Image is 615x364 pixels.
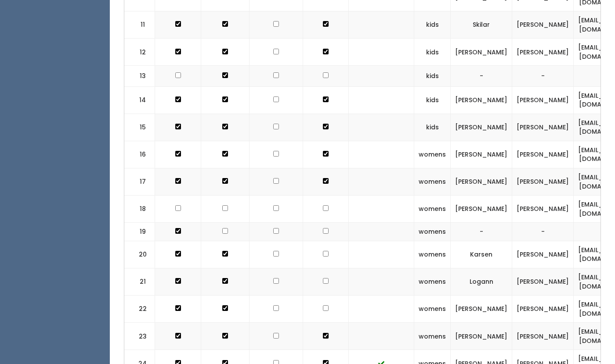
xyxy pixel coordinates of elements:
td: - [512,66,574,86]
td: [PERSON_NAME] [512,268,574,296]
td: 16 [124,141,155,168]
td: [PERSON_NAME] [512,114,574,141]
td: womens [414,296,451,323]
td: kids [414,11,451,39]
td: womens [414,241,451,268]
td: [PERSON_NAME] [451,296,512,323]
td: 11 [124,11,155,39]
td: [PERSON_NAME] [512,168,574,195]
td: - [512,223,574,241]
td: [PERSON_NAME] [451,39,512,66]
td: Skilar [451,11,512,39]
td: [PERSON_NAME] [451,141,512,168]
td: womens [414,323,451,350]
td: [PERSON_NAME] [512,11,574,39]
td: [PERSON_NAME] [512,241,574,268]
td: 14 [124,86,155,114]
td: kids [414,39,451,66]
td: - [451,66,512,86]
td: 13 [124,66,155,86]
td: 20 [124,241,155,268]
td: 17 [124,168,155,195]
td: 12 [124,39,155,66]
td: [PERSON_NAME] [512,296,574,323]
td: [PERSON_NAME] [451,196,512,223]
td: [PERSON_NAME] [512,86,574,114]
td: 18 [124,196,155,223]
td: 23 [124,323,155,350]
td: Logann [451,268,512,296]
td: - [451,223,512,241]
td: [PERSON_NAME] [451,86,512,114]
td: womens [414,141,451,168]
td: [PERSON_NAME] [512,323,574,350]
td: kids [414,86,451,114]
td: [PERSON_NAME] [451,323,512,350]
td: [PERSON_NAME] [451,168,512,195]
td: womens [414,268,451,296]
td: [PERSON_NAME] [512,141,574,168]
td: 22 [124,296,155,323]
td: kids [414,114,451,141]
td: womens [414,196,451,223]
td: kids [414,66,451,86]
td: [PERSON_NAME] [512,39,574,66]
td: Karsen [451,241,512,268]
td: [PERSON_NAME] [451,114,512,141]
td: womens [414,168,451,195]
td: 19 [124,223,155,241]
td: womens [414,223,451,241]
td: [PERSON_NAME] [512,196,574,223]
td: 21 [124,268,155,296]
td: 15 [124,114,155,141]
